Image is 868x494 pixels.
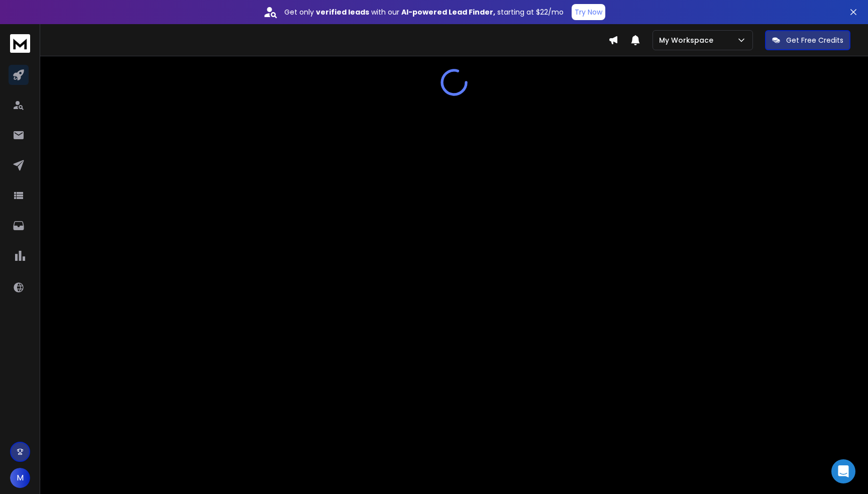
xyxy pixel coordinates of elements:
div: Open Intercom Messenger [831,459,855,483]
strong: verified leads [316,7,369,17]
button: Get Free Credits [765,30,850,50]
p: Try Now [575,7,602,17]
button: Try Now [572,4,605,20]
p: Get Free Credits [786,35,843,45]
strong: AI-powered Lead Finder, [401,7,495,17]
button: M [10,468,30,488]
p: Get only with our starting at $22/mo [284,7,564,17]
p: My Workspace [659,35,717,45]
img: logo [10,34,30,53]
